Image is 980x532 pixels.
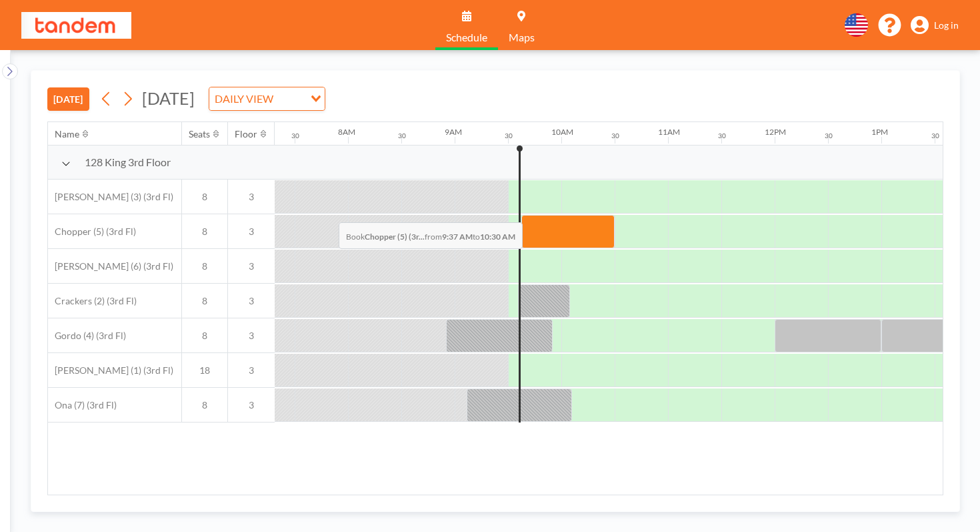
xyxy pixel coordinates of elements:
a: Log in [911,16,959,35]
b: Chopper (5) (3r... [365,232,425,242]
span: [PERSON_NAME] (3) (3rd Fl) [48,191,173,203]
span: Log in [934,19,959,31]
span: 3 [228,226,275,238]
span: 18 [182,364,227,376]
div: 30 [505,131,513,140]
span: Maps [509,32,535,43]
span: Gordo (4) (3rd Fl) [48,330,126,342]
span: 3 [228,191,275,203]
div: 30 [825,131,833,140]
div: 30 [398,131,406,140]
span: 3 [228,295,275,307]
span: Book from to [339,222,523,249]
div: 8AM [338,127,355,137]
b: 9:37 AM [442,232,473,242]
div: 10AM [551,127,573,137]
div: 30 [718,131,726,140]
b: 10:30 AM [480,232,515,242]
span: Schedule [446,32,487,43]
div: Seats [189,128,210,140]
span: DAILY VIEW [212,90,276,107]
div: 30 [291,131,299,140]
span: Crackers (2) (3rd Fl) [48,295,137,307]
span: Ona (7) (3rd Fl) [48,399,117,411]
div: 30 [931,131,939,140]
span: 8 [182,399,227,411]
div: Search for option [209,87,325,110]
span: 8 [182,191,227,203]
span: 128 King 3rd Floor [85,156,171,169]
div: Name [55,128,79,140]
span: 8 [182,226,227,238]
span: 3 [228,330,275,342]
input: Search for option [277,90,303,107]
span: 8 [182,260,227,272]
button: [DATE] [47,87,89,111]
div: 30 [611,131,619,140]
span: Chopper (5) (3rd Fl) [48,226,136,238]
div: 9AM [445,127,462,137]
span: 3 [228,260,275,272]
div: 12PM [765,127,786,137]
span: 3 [228,364,275,376]
div: Floor [235,128,257,140]
span: 3 [228,399,275,411]
span: [PERSON_NAME] (6) (3rd Fl) [48,260,173,272]
span: [PERSON_NAME] (1) (3rd Fl) [48,364,173,376]
span: [DATE] [142,88,195,108]
span: 8 [182,295,227,307]
span: 8 [182,330,227,342]
div: 11AM [658,127,680,137]
img: organization-logo [21,12,131,39]
div: 1PM [871,127,888,137]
